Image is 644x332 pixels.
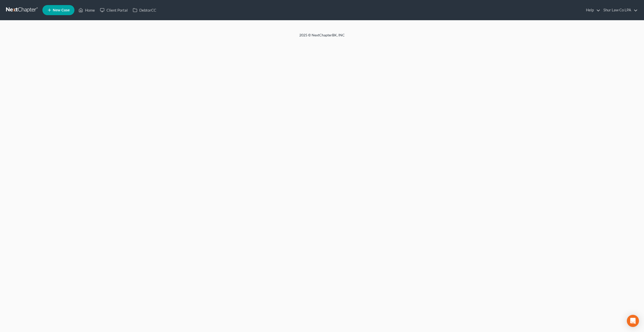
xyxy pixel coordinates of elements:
div: 2025 © NextChapterBK, INC [178,33,466,42]
a: Home [76,6,97,15]
a: Client Portal [97,6,130,15]
div: Open Intercom Messenger [627,315,639,327]
a: Shur Law Co LPA [601,6,638,15]
a: Help [583,6,600,15]
a: DebtorCC [130,6,159,15]
new-legal-case-button: New Case [42,5,74,15]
